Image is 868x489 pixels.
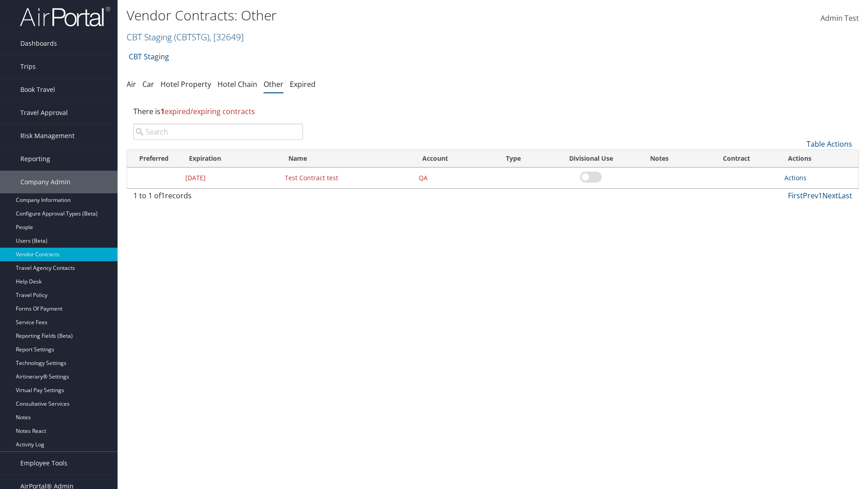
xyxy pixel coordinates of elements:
a: Expired [290,79,316,89]
span: Admin Test [821,13,859,23]
span: expired/expiring contracts [160,106,255,116]
span: Risk Management [20,125,75,147]
span: Reporting [20,148,50,170]
div: 1 to 1 of records [133,190,303,206]
a: Car [142,79,154,89]
th: Preferred: activate to sort column ascending [127,150,181,168]
input: Search [133,124,303,140]
span: Trips [20,55,36,78]
span: Travel Approval [20,101,68,124]
th: Actions [780,150,859,168]
a: Table Actions [807,139,852,149]
span: Employee Tools [20,452,67,475]
strong: 1 [160,106,165,116]
a: Actions [784,173,807,182]
span: Book Travel [20,78,55,101]
a: CBT Staging [129,48,169,66]
span: 1 [161,191,165,201]
a: Last [838,191,852,201]
span: , [ 32649 ] [209,31,244,43]
td: Test Contract test [280,168,414,188]
a: Hotel Property [160,79,211,89]
th: Account: activate to sort column ascending [414,150,498,168]
td: QA [414,168,498,188]
th: Notes: activate to sort column ascending [627,150,693,168]
a: Next [822,191,838,201]
h1: Vendor Contracts: Other [127,6,615,25]
a: 1 [818,191,822,201]
th: Name: activate to sort column ascending [280,150,414,168]
th: Divisional Use: activate to sort column ascending [556,150,627,168]
td: [DATE] [181,168,280,188]
th: Expiration: activate to sort column descending [181,150,280,168]
div: There is [127,99,859,124]
a: Other [264,79,283,89]
img: airportal-logo.png [20,6,110,27]
span: Company Admin [20,171,71,193]
a: Admin Test [821,5,859,33]
span: Dashboards [20,32,57,55]
a: Hotel Chain [217,79,257,89]
a: CBT Staging [127,31,244,43]
a: Air [127,79,136,89]
span: ( CBTSTG ) [174,31,209,43]
a: First [788,191,803,201]
a: Prev [803,191,818,201]
th: Contract: activate to sort column ascending [693,150,780,168]
th: Type: activate to sort column ascending [498,150,555,168]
